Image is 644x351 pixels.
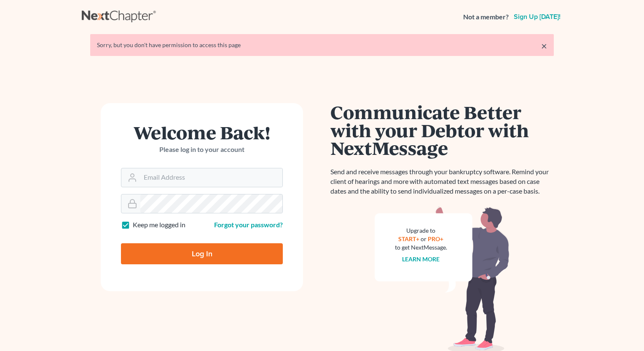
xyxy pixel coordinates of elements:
div: Upgrade to [395,226,447,235]
h1: Communicate Better with your Debtor with NextMessage [330,103,554,157]
h1: Welcome Back! [121,123,283,141]
input: Log In [121,243,283,264]
a: Forgot your password? [214,221,283,229]
p: Please log in to your account [121,145,283,154]
strong: Not a member? [463,12,509,22]
div: to get NextMessage. [395,243,447,252]
a: Learn more [402,255,440,263]
a: × [541,41,547,51]
a: START+ [399,235,420,242]
span: or [421,235,427,242]
a: PRO+ [428,235,444,242]
label: Keep me logged in [133,220,185,230]
input: Email Address [140,168,282,187]
a: Sign up [DATE]! [512,13,562,20]
div: Sorry, but you don't have permission to access this page [97,41,547,49]
p: Send and receive messages through your bankruptcy software. Remind your client of hearings and mo... [330,167,554,196]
